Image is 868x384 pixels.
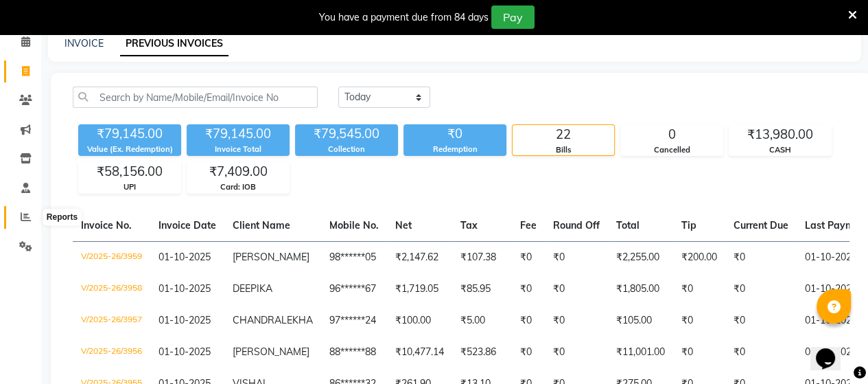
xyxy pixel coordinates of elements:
td: ₹11,001.00 [608,337,673,368]
span: 01-10-2025 [159,251,211,263]
span: [PERSON_NAME] [233,251,309,263]
span: Tax [460,219,478,231]
div: Card: IOB [187,181,289,193]
span: Mobile No. [329,219,379,231]
span: 01-10-2025 [159,346,211,358]
td: ₹0 [725,241,797,273]
span: Round Off [553,219,600,231]
td: V/2025-26/3957 [73,305,150,337]
button: Pay [491,5,535,29]
td: ₹0 [512,273,545,305]
span: 01-10-2025 [159,282,211,295]
span: Fee [520,219,537,231]
td: ₹2,255.00 [608,241,673,273]
span: Current Due [734,219,788,231]
div: ₹0 [403,124,506,144]
div: Bills [513,144,614,156]
div: CASH [729,144,831,156]
div: ₹79,145.00 [78,124,181,144]
span: Tip [681,219,696,231]
div: Redemption [403,144,506,155]
span: Invoice Date [159,219,216,231]
td: ₹1,719.05 [387,273,452,305]
td: ₹0 [673,337,725,368]
div: ₹13,980.00 [729,125,831,144]
input: Search by Name/Mobile/Email/Invoice No [73,87,318,108]
span: [PERSON_NAME] [233,346,309,358]
div: ₹58,156.00 [79,162,180,181]
td: ₹200.00 [673,241,725,273]
iframe: chat widget [810,329,854,370]
span: Invoice No. [81,219,132,231]
div: UPI [79,181,180,193]
div: Reports [43,210,81,226]
td: ₹0 [545,305,608,337]
a: INVOICE [64,37,104,49]
td: ₹0 [512,241,545,273]
td: ₹0 [673,305,725,337]
td: ₹0 [512,337,545,368]
div: ₹7,409.00 [187,162,289,181]
td: ₹0 [725,273,797,305]
div: Cancelled [621,144,723,156]
a: PREVIOUS INVOICES [120,32,228,56]
td: V/2025-26/3958 [73,273,150,305]
td: ₹107.38 [452,241,512,273]
span: Client Name [233,219,290,231]
td: ₹0 [545,273,608,305]
div: ₹79,145.00 [187,124,290,144]
div: 22 [513,125,614,144]
div: 0 [621,125,723,144]
span: DEEPIKA [233,282,272,295]
td: ₹0 [673,273,725,305]
div: ₹79,545.00 [295,124,398,144]
div: You have a payment due from 84 days [319,10,489,25]
span: 01-10-2025 [159,314,211,326]
span: CHANDRALEKHA [233,314,313,326]
div: Collection [295,144,398,155]
span: Total [616,219,640,231]
td: ₹0 [725,305,797,337]
span: Net [395,219,412,231]
div: Invoice Total [187,144,290,155]
td: ₹100.00 [387,305,452,337]
td: ₹0 [512,305,545,337]
td: ₹105.00 [608,305,673,337]
td: ₹0 [545,241,608,273]
td: ₹0 [545,337,608,368]
td: V/2025-26/3956 [73,337,150,368]
td: ₹1,805.00 [608,273,673,305]
td: ₹523.86 [452,337,512,368]
td: ₹2,147.62 [387,241,452,273]
td: V/2025-26/3959 [73,241,150,273]
td: ₹0 [725,337,797,368]
td: ₹10,477.14 [387,337,452,368]
div: Value (Ex. Redemption) [78,144,181,155]
td: ₹5.00 [452,305,512,337]
td: ₹85.95 [452,273,512,305]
